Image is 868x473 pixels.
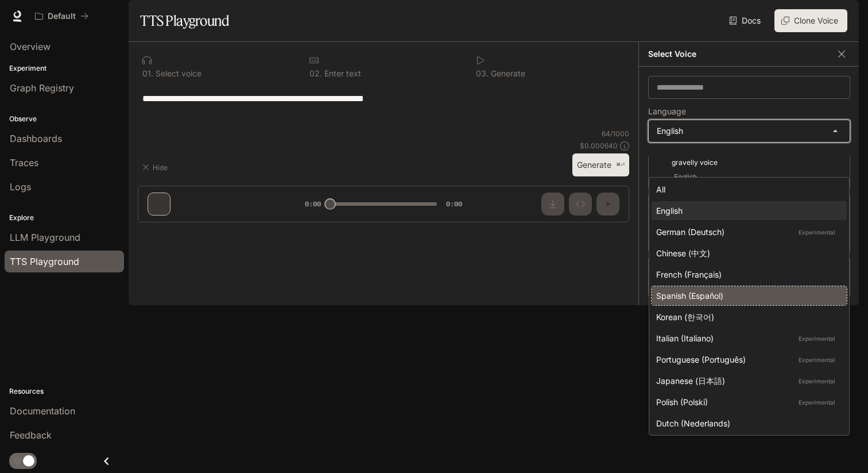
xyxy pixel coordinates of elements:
div: Chinese (中文) [656,247,838,259]
p: Experimental [796,355,838,365]
p: Experimental [796,397,838,407]
p: Experimental [796,333,838,344]
div: Polish (Polski) [656,396,838,408]
div: Japanese (日本語) [656,375,838,387]
p: Experimental [796,376,838,386]
div: Korean (한국어) [656,311,838,323]
div: French (Français) [656,268,838,280]
div: Spanish (Español) [656,290,838,302]
p: Experimental [796,227,838,237]
div: German (Deutsch) [656,226,838,238]
div: All [656,183,838,195]
div: English [656,205,838,217]
div: Portuguese (Português) [656,353,838,366]
div: Italian (Italiano) [656,332,838,344]
div: Dutch (Nederlands) [656,417,838,429]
